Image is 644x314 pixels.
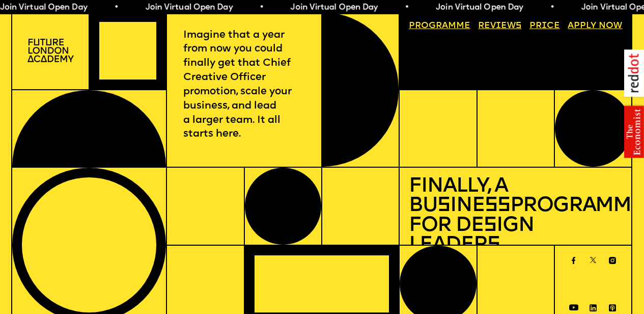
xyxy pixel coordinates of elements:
span: s [484,216,496,236]
a: Programme [404,17,475,35]
a: Price [525,17,565,35]
span: • [404,4,409,12]
a: Reviews [474,17,526,35]
span: • [259,4,264,12]
span: ss [485,196,510,216]
a: Apply now [564,17,627,35]
span: • [114,4,119,12]
span: A [568,21,574,30]
span: a [442,21,448,30]
span: s [487,235,500,255]
span: s [437,196,450,216]
h1: Finally, a Bu ine Programme for De ign Leader [409,177,623,255]
p: Imagine that a year from now you could finally get that Chief Creative Officer promotion, scale y... [183,29,305,142]
span: • [550,4,554,12]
